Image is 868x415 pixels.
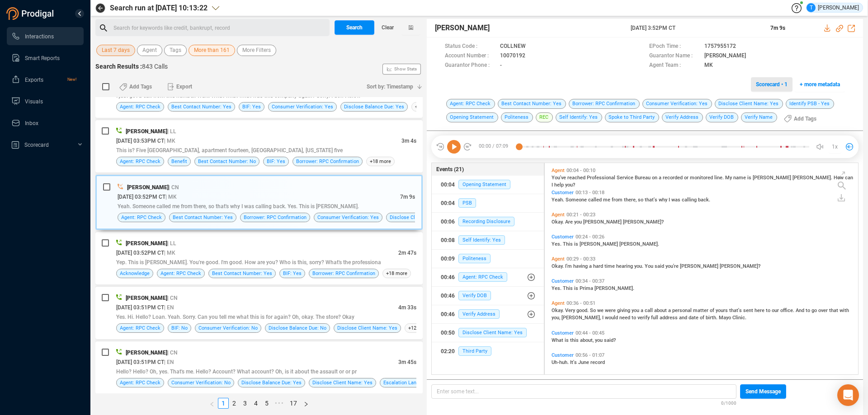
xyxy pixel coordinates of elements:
button: 00:09Politeness [432,250,544,268]
span: Disclose Client Name: Yes [458,328,527,337]
button: 00:04PSB [432,194,544,212]
span: monitored [690,175,714,181]
span: verify [637,315,651,321]
span: Smart Reports [25,55,60,61]
span: or [684,175,690,181]
span: matter [693,308,710,313]
span: [DATE] 3:52PM CT [631,24,760,32]
span: full [651,315,660,321]
span: Search [346,20,363,35]
span: a [668,308,672,313]
a: Smart Reports [11,49,76,67]
span: Agent: RPC Check [121,213,162,222]
a: 3 [240,398,250,408]
span: personal [672,308,693,313]
span: Service [617,175,635,181]
span: Self Identify: Yes [458,235,505,245]
span: yours [716,308,729,313]
span: Inbox [25,120,38,126]
span: Tags [170,45,181,56]
span: Visuals [25,98,43,105]
span: Agent: RPC Check [120,378,160,387]
button: 00:46Agent: RPC Check [432,268,544,286]
span: Disclose Client Name: Yes [312,378,373,387]
span: How [834,175,845,181]
span: This [563,241,574,247]
span: + more metadata [800,77,840,92]
span: record [590,359,605,365]
span: Show Stats [394,15,417,123]
span: about [654,308,668,313]
span: go [811,308,818,313]
span: left [209,401,215,407]
button: Add Tags [778,112,822,126]
span: +18 more [382,269,411,278]
span: that's [729,308,743,313]
span: | CN [167,295,178,301]
span: | MK [164,138,175,144]
span: that [829,308,840,313]
span: right [303,401,309,407]
button: Sort by: Timestamp [361,79,423,94]
span: June [578,359,590,365]
span: Okay. [552,308,565,313]
span: BIF: No [171,324,188,332]
div: [PERSON_NAME]| LL[DATE] 03:53PM CT| MK3m 4sThis is? Five [GEOGRAPHIC_DATA], apartment fourteen, [... [95,120,423,173]
span: Best Contact Number: Yes [212,269,272,278]
span: Agent: RPC Check [458,272,507,282]
div: 00:04 [441,177,455,192]
span: called [588,197,603,203]
span: [PERSON_NAME] [126,240,167,247]
li: 5 [261,398,272,409]
img: prodigal-logo [6,7,56,20]
span: back. [698,197,710,203]
span: name [733,175,747,181]
span: [PERSON_NAME] [704,51,746,61]
div: 00:08 [441,233,455,247]
span: Acknowledge [120,269,150,278]
button: 02:20Third Party [432,342,544,360]
span: Exports [25,77,43,83]
span: Agent [142,45,157,56]
span: is [747,175,753,181]
span: you [574,219,583,225]
li: 17 [287,398,300,409]
div: 00:46 [441,270,455,284]
span: [DATE] 03:52PM CT [116,250,164,256]
span: 10070192 [500,51,525,61]
span: a [659,175,663,181]
span: Status Code : [445,42,495,51]
span: BIF: Yes [283,269,302,278]
span: Add Tags [129,79,152,94]
span: Borrower: RPC Confirmation [312,269,375,278]
li: Visuals [7,92,84,110]
span: this [570,337,580,343]
span: 2m 47s [398,250,416,256]
div: grid [549,165,858,373]
span: Clinic. [732,315,746,321]
span: Agent: RPC Check [120,157,160,166]
div: [PERSON_NAME] [807,3,859,12]
button: 00:08Self Identify: Yes [432,231,544,249]
span: - [500,61,502,70]
span: Hello? Hello? Oh, yes. That's me. Hello? Account? What account? Oh, is it about the assault or or pr [116,368,357,375]
span: you, [552,315,561,321]
span: a [641,308,645,313]
span: This [563,285,574,291]
span: you're [665,263,680,269]
span: Borrower: RPC Confirmation [244,213,307,222]
span: me [603,197,612,203]
span: [PERSON_NAME] [126,295,167,301]
span: would [605,315,619,321]
span: Uh-huh. [552,359,570,365]
span: Disclose Client Name: Yes [337,324,397,332]
span: to [632,315,637,321]
span: | LL [167,240,176,247]
a: 5 [262,398,272,408]
span: having [573,263,589,269]
span: Verify DOB [458,291,491,300]
li: 4 [250,398,261,409]
div: 00:06 [441,214,455,229]
span: I'm [565,263,573,269]
span: why [659,197,669,203]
